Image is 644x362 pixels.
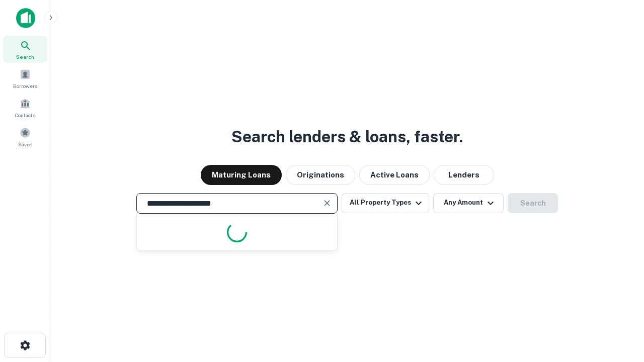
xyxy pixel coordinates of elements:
[359,165,430,185] button: Active Loans
[3,123,47,150] a: Saved
[286,165,355,185] button: Originations
[434,165,494,185] button: Lenders
[594,282,644,330] iframe: Chat Widget
[3,65,47,92] a: Borrowers
[342,193,429,213] button: All Property Types
[201,165,282,185] button: Maturing Loans
[3,94,47,121] a: Contacts
[18,140,33,148] span: Saved
[16,8,35,28] img: capitalize-icon.png
[231,125,463,149] h3: Search lenders & loans, faster.
[3,36,47,63] a: Search
[433,193,504,213] button: Any Amount
[16,53,34,61] span: Search
[15,111,35,119] span: Contacts
[13,82,37,90] span: Borrowers
[320,196,334,210] button: Clear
